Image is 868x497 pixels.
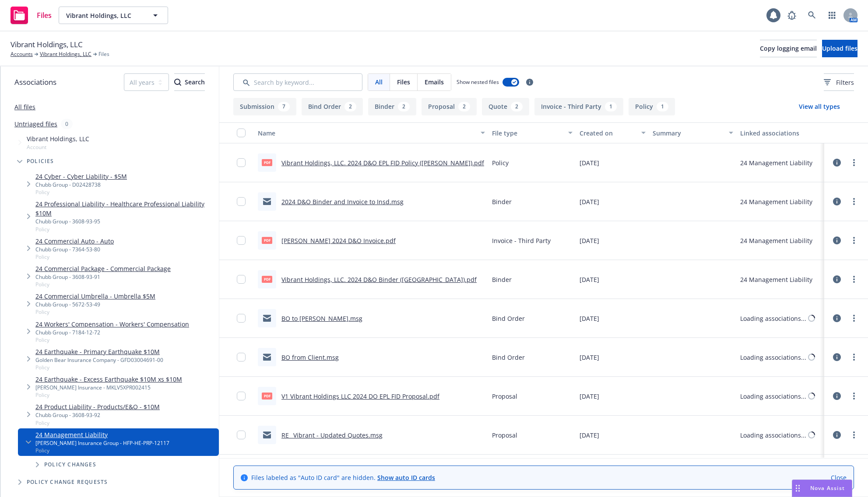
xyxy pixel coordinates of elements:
[35,236,114,246] a: 24 Commercial Auto - Auto
[35,308,155,316] span: Policy
[740,129,821,138] div: Linked associations
[237,314,246,323] input: Toggle Row Selected
[35,430,169,439] a: 24 Management Liability
[281,275,477,284] a: Vibrant Holdings, LLC. 2024 D&O Binder ([GEOGRAPHIC_DATA]).pdf
[849,313,859,323] a: more
[822,44,857,52] span: Upload files
[35,329,189,336] div: Chubb Group - 7184-12-72
[810,484,845,492] span: Nova Assist
[233,98,296,115] button: Submission
[740,353,806,362] div: Loading associations...
[27,143,89,151] span: Account
[262,237,272,243] span: pdf
[35,384,182,391] div: [PERSON_NAME] Insurance - MKLV5XPR002415
[492,129,563,138] div: File type
[488,122,576,143] button: File type
[649,122,737,143] button: Summary
[657,102,668,111] div: 1
[281,236,396,245] a: [PERSON_NAME] 2024 D&O Invoice.pdf
[27,480,108,485] span: Policy change requests
[760,44,817,52] span: Copy logging email
[35,391,182,399] span: Policy
[824,73,854,91] button: Filters
[14,103,35,111] a: All files
[822,40,857,57] button: Upload files
[849,430,859,440] a: more
[580,236,599,245] span: [DATE]
[823,7,841,24] a: Switch app
[258,129,475,138] div: Name
[580,431,599,440] span: [DATE]
[35,356,163,364] div: Golden Bear Insurance Company - GFD03004691-00
[492,158,509,167] span: Policy
[233,73,362,91] input: Search by keyword...
[377,473,435,482] a: Show auto ID cards
[27,134,89,143] span: Vibrant Holdings, LLC
[803,7,821,24] a: Search
[35,273,171,281] div: Chubb Group - 3608-93-91
[237,236,246,245] input: Toggle Row Selected
[59,7,168,24] button: Vibrant Holdings, LLC
[580,392,599,401] span: [DATE]
[40,50,91,58] a: Vibrant Holdings, LLC
[37,12,52,19] span: Files
[605,102,617,111] div: 1
[849,196,859,207] a: more
[35,253,114,261] span: Policy
[35,320,189,329] a: 24 Workers' Compensation - Workers' Compensation
[740,275,812,284] div: 24 Management Liability
[35,218,215,225] div: Chubb Group - 3608-93-95
[35,292,155,301] a: 24 Commercial Umbrella - Umbrella $5M
[174,79,181,86] svg: Search
[783,7,801,24] a: Report a Bug
[760,40,817,57] button: Copy logging email
[492,197,512,206] span: Binder
[44,462,96,467] span: Policy changes
[237,197,246,206] input: Toggle Row Selected
[792,480,852,497] button: Nova Assist
[492,236,551,245] span: Invoice - Third Party
[457,78,499,86] span: Show nested files
[740,158,812,167] div: 24 Management Liability
[35,364,163,371] span: Policy
[849,274,859,285] a: more
[849,352,859,362] a: more
[35,281,171,288] span: Policy
[580,353,599,362] span: [DATE]
[831,473,847,482] a: Close
[281,159,484,167] a: Vibrant Holdings, LLC. 2024 D&O EPL FID Policy ([PERSON_NAME]).pdf
[849,157,859,168] a: more
[237,129,246,137] input: Select all
[580,275,599,284] span: [DATE]
[576,122,649,143] button: Created on
[836,78,854,87] span: Filters
[98,50,109,58] span: Files
[35,447,169,454] span: Policy
[262,393,272,399] span: pdf
[740,392,806,401] div: Loading associations...
[11,39,83,50] span: Vibrant Holdings, LLC
[398,102,410,111] div: 2
[254,122,488,143] button: Name
[368,98,416,115] button: Binder
[580,197,599,206] span: [DATE]
[849,235,859,246] a: more
[458,102,470,111] div: 2
[35,188,127,196] span: Policy
[262,276,272,282] span: pdf
[61,119,73,129] div: 0
[237,392,246,400] input: Toggle Row Selected
[27,159,54,164] span: Policies
[174,73,205,91] button: SearchSearch
[174,74,205,90] div: Search
[492,314,525,323] span: Bind Order
[35,336,189,344] span: Policy
[849,391,859,401] a: more
[482,98,529,115] button: Quote
[35,301,155,308] div: Chubb Group - 5672-53-49
[35,264,171,273] a: 24 Commercial Package - Commercial Package
[824,78,854,87] span: Filters
[66,11,142,20] span: Vibrant Holdings, LLC
[281,314,362,323] a: BO to [PERSON_NAME].msg
[11,50,33,58] a: Accounts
